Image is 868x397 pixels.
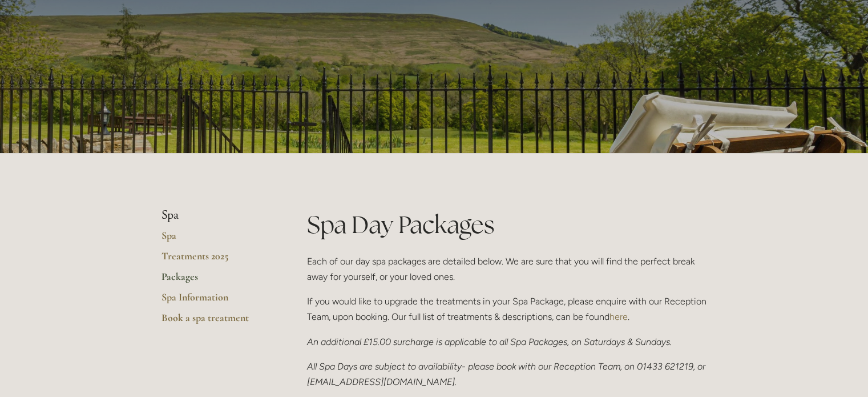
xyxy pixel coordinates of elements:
[609,311,628,322] a: here
[307,361,708,387] em: All Spa Days are subject to availability- please book with our Reception Team, on 01433 621219, o...
[162,250,271,270] a: Treatments 2025
[162,229,271,250] a: Spa
[162,270,271,291] a: Packages
[307,254,707,284] p: Each of our day spa packages are detailed below. We are sure that you will find the perfect break...
[162,208,271,223] li: Spa
[307,336,672,347] em: An additional £15.00 surcharge is applicable to all Spa Packages, on Saturdays & Sundays.
[162,291,271,311] a: Spa Information
[307,294,707,324] p: If you would like to upgrade the treatments in your Spa Package, please enquire with our Receptio...
[307,208,707,242] h1: Spa Day Packages
[162,311,271,332] a: Book a spa treatment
